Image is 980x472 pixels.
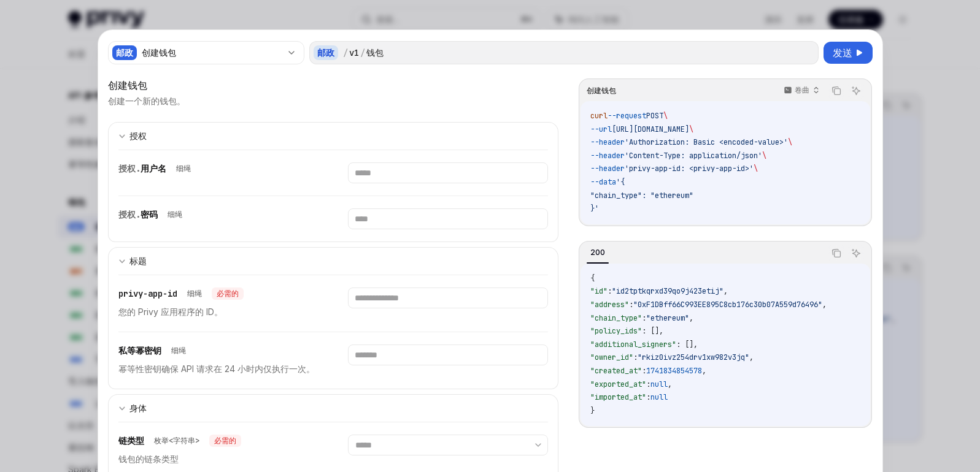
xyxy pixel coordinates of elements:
span: --request [608,111,646,121]
span: : [633,352,638,362]
span: '{ [616,177,625,187]
font: / [343,47,348,58]
span: \ [754,164,758,173]
span: : [646,392,650,402]
span: --header [590,151,625,161]
span: , [689,313,693,323]
span: , [822,300,827,310]
span: 1741834854578 [646,366,702,376]
span: 'privy-app-id: <privy-app-id>' [625,164,754,173]
span: "id" [590,286,608,296]
font: 必需的 [217,289,239,299]
span: "chain_type" [590,313,642,323]
font: 枚举<字符串> [154,436,199,446]
span: "imported_at" [590,392,646,402]
span: "address" [590,300,629,310]
span: , [723,286,728,296]
span: : [642,313,646,323]
span: "policy_ids" [590,326,642,336]
span: : [642,366,646,376]
font: 您的 Privy 应用程序的 ID。 [118,306,223,317]
span: [URL][DOMAIN_NAME] [612,124,689,134]
span: \ [788,137,792,147]
button: 复制代码块中的内容 [828,245,844,261]
font: 200 [590,248,605,257]
div: 私等幂密钥 [118,344,191,357]
span: "chain_type": "ethereum" [590,191,693,200]
span: }' [590,204,599,213]
span: --header [590,164,625,173]
font: 细绳 [171,346,186,356]
font: 发送 [833,47,852,59]
font: v1 [349,47,359,58]
font: 链类型 [118,435,144,446]
span: , [702,366,706,376]
span: POST [646,111,663,121]
font: 创建钱包 [142,47,176,58]
span: \ [663,111,668,121]
span: , [668,379,672,389]
font: 卷曲 [795,85,809,94]
span: } [590,406,595,416]
span: --url [590,124,612,134]
span: "created_at" [590,366,642,376]
span: : [608,286,612,296]
font: 标题 [129,256,147,266]
font: 授权. [118,163,141,174]
font: 钱包 [366,47,384,58]
span: , [749,352,754,362]
span: "additional_signers" [590,340,676,349]
span: \ [689,124,693,134]
button: 扩展输入部分 [108,394,559,422]
span: : [], [642,326,663,336]
font: 密码 [141,209,158,220]
font: 必需的 [214,436,236,446]
font: 身体 [129,403,147,413]
font: 创建一个新的钱包。 [108,96,185,106]
span: : [], [676,340,698,349]
button: 扩展输入部分 [108,247,559,275]
button: 邮政创建钱包 [108,40,304,66]
span: --data [590,177,616,187]
font: 授权. [118,209,141,220]
span: 'Content-Type: application/json' [625,151,762,161]
span: \ [762,151,766,161]
span: : [646,379,650,389]
font: 创建钱包 [108,79,147,91]
button: 卷曲 [777,80,825,101]
font: 邮政 [116,47,133,58]
span: --header [590,137,625,147]
font: 细绳 [187,289,202,299]
button: 询问人工智能 [848,83,864,99]
span: "id2tptkqrxd39qo9j423etij" [612,286,723,296]
div: privy-app-id [118,287,244,300]
font: 授权 [129,131,147,141]
div: 授权.用户名 [118,162,196,175]
span: null [650,392,668,402]
font: 细绳 [176,164,191,173]
font: 用户名 [141,163,166,174]
span: "rkiz0ivz254drv1xw982v3jq" [638,352,749,362]
span: null [650,379,668,389]
font: 邮政 [317,47,334,58]
button: 复制代码块中的内容 [828,83,844,99]
span: "0xF1DBff66C993EE895C8cb176c30b07A559d76496" [633,300,822,310]
button: 扩展输入部分 [108,122,559,150]
div: 授权密码 [118,208,187,221]
font: 创建钱包 [587,86,616,95]
button: 发送 [824,42,873,64]
span: "ethereum" [646,313,689,323]
font: 私等幂密钥 [118,345,161,356]
span: "owner_id" [590,352,633,362]
span: { [590,273,595,283]
font: 细绳 [168,210,182,219]
font: / [360,47,365,58]
font: privy-app-id [118,288,177,299]
div: 链类型 [118,435,241,447]
button: 询问人工智能 [848,245,864,261]
span: : [629,300,633,310]
span: curl [590,111,608,121]
font: 钱包的链条类型 [118,454,179,464]
span: 'Authorization: Basic <encoded-value>' [625,137,788,147]
font: 幂等性密钥确保 API 请求在 24 小时内仅执行一次。 [118,364,315,374]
